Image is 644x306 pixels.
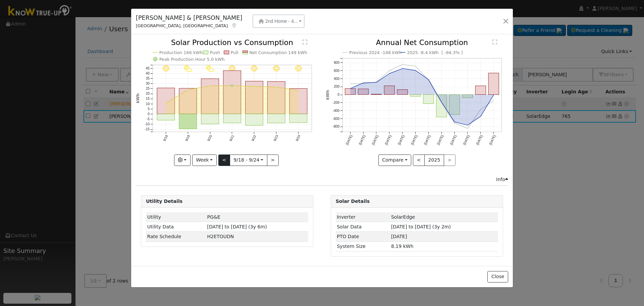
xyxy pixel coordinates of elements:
rect: onclick="" [157,114,175,121]
text: [DATE] [410,134,418,145]
text: Annual Net Consumption [376,38,468,47]
rect: onclick="" [475,86,486,95]
rect: onclick="" [268,114,285,123]
text: Solar Production vs Consumption [171,38,293,47]
circle: onclick="" [298,90,299,91]
circle: onclick="" [414,65,417,68]
td: Utility [146,212,206,222]
text: 9/22 [251,134,257,142]
td: PTO Date [336,232,390,242]
rect: onclick="" [179,88,197,114]
td: Inverter [336,212,390,222]
button: < [218,155,230,166]
text: 10 [146,102,150,106]
text: [DATE] [384,134,392,145]
text: 2025 -8.4 kWh [ -94.3% ] [407,50,463,55]
text: -10 [145,123,150,126]
rect: onclick="" [201,79,219,114]
circle: onclick="" [466,127,469,130]
circle: onclick="" [375,81,378,84]
text: 35 [146,77,150,80]
rect: onclick="" [290,89,308,114]
i: 9/24 - Clear [295,65,302,72]
a: Map [231,23,237,28]
text: [DATE] [488,134,496,145]
circle: onclick="" [254,86,255,87]
circle: onclick="" [209,85,211,87]
text: Previous 2024 -148 kWh [349,50,402,55]
i: 9/20 - PartlyCloudy [206,65,214,72]
text: Push [210,50,220,55]
text: 9/21 [229,134,235,142]
rect: onclick="" [358,89,368,95]
button: Close [487,271,508,282]
circle: onclick="" [492,94,495,96]
circle: onclick="" [231,85,233,87]
text: -200 [333,101,339,104]
button: < [413,155,425,166]
text: [DATE] [358,134,366,145]
text: 45 [146,67,150,70]
button: Compare [378,155,412,166]
circle: onclick="" [440,101,443,103]
div: Info [496,176,508,183]
circle: onclick="" [427,79,430,82]
i: 9/19 - PartlyCloudy [184,65,192,72]
circle: onclick="" [362,82,365,84]
text: 400 [334,77,339,81]
circle: onclick="" [466,124,469,127]
rect: onclick="" [345,89,355,95]
circle: onclick="" [388,70,391,72]
i: 9/23 - Clear [273,65,280,72]
text: -400 [333,109,339,113]
text: 9/18 [162,134,168,142]
text: [DATE] [475,134,483,145]
text: 15 [146,97,150,101]
text: [DATE] [423,134,431,145]
text: [DATE] [436,134,444,145]
circle: onclick="" [479,115,482,118]
text:  [303,39,307,45]
circle: onclick="" [362,83,365,85]
text:  [492,39,497,45]
circle: onclick="" [414,69,417,72]
span: [DATE] [391,234,407,239]
text: 5 [148,107,150,111]
circle: onclick="" [427,78,430,81]
td: Rate Schedule [146,232,206,242]
text: [DATE] [397,134,405,145]
text: 9/24 [295,134,301,142]
circle: onclick="" [492,99,495,102]
text: kWh [136,93,140,103]
rect: onclick="" [290,114,308,123]
span: [DATE] to [DATE] (3y 2m) [391,224,451,229]
circle: onclick="" [349,83,352,85]
text: 0 [148,112,150,116]
text: 9/23 [273,134,279,142]
circle: onclick="" [401,67,404,70]
text: 800 [334,61,339,65]
span: 2nd Home - 4... [265,18,298,24]
rect: onclick="" [423,95,434,104]
text: [DATE] [345,134,353,145]
td: Solar Data [336,222,390,232]
text: 0 [337,93,339,97]
text: -600 [333,117,339,121]
button: 2nd Home - 4... [253,14,305,28]
text: kWh [325,90,330,100]
circle: onclick="" [375,81,378,83]
circle: onclick="" [440,102,443,104]
text: 9/19 [184,134,191,142]
span: [DATE] to [DATE] (3y 6m) [207,224,267,229]
circle: onclick="" [165,103,167,104]
td: Utility Data [146,222,206,232]
text: 9/20 [207,134,213,142]
rect: onclick="" [246,114,263,126]
text: 600 [334,69,339,73]
strong: Solar Details [336,199,370,204]
rect: onclick="" [157,88,175,114]
circle: onclick="" [187,89,189,91]
button: 2025 [424,155,444,166]
rect: onclick="" [223,71,241,114]
text: Net Consumption 149 kWh [250,50,308,55]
